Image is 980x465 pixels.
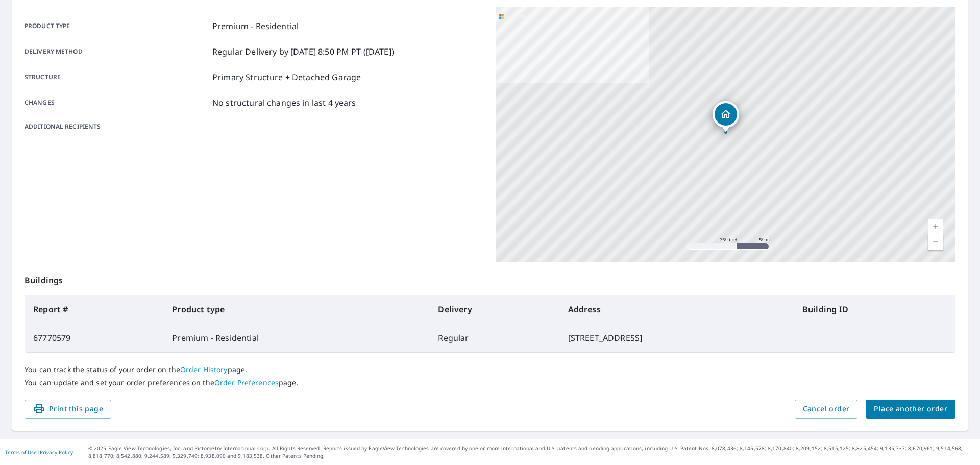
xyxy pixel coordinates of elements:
[560,324,794,352] td: [STREET_ADDRESS]
[212,20,299,32] p: Premium - Residential
[5,449,37,456] a: Terms of Use
[164,324,430,352] td: Premium - Residential
[24,45,208,58] p: Delivery method
[560,295,794,324] th: Address
[24,378,955,387] p: You can update and set your order preferences on the page.
[430,324,559,352] td: Regular
[24,71,208,83] p: Structure
[88,445,975,460] p: © 2025 Eagle View Technologies, Inc. and Pictometry International Corp. All Rights Reserved. Repo...
[24,400,111,419] button: Print this page
[180,364,228,374] a: Order History
[803,403,850,415] span: Cancel order
[713,101,739,133] div: Dropped pin, building 1, Residential property, 9220 35th Ave SE Everett, WA 98208
[212,96,356,109] p: No structural changes in last 4 years
[212,71,361,83] p: Primary Structure + Detached Garage
[33,403,103,415] span: Print this page
[24,365,955,374] p: You can track the status of your order on the page.
[212,45,394,58] p: Regular Delivery by [DATE] 8:50 PM PT ([DATE])
[164,295,430,324] th: Product type
[795,400,858,419] button: Cancel order
[928,219,943,234] a: Current Level 17, Zoom In
[24,262,955,295] p: Buildings
[928,234,943,250] a: Current Level 17, Zoom Out
[214,378,279,387] a: Order Preferences
[24,122,208,131] p: Additional recipients
[24,96,208,109] p: Changes
[866,400,955,419] button: Place another order
[794,295,955,324] th: Building ID
[24,20,208,32] p: Product type
[25,324,164,352] td: 67770579
[874,403,947,415] span: Place another order
[25,295,164,324] th: Report #
[40,449,73,456] a: Privacy Policy
[430,295,559,324] th: Delivery
[5,449,73,455] p: |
